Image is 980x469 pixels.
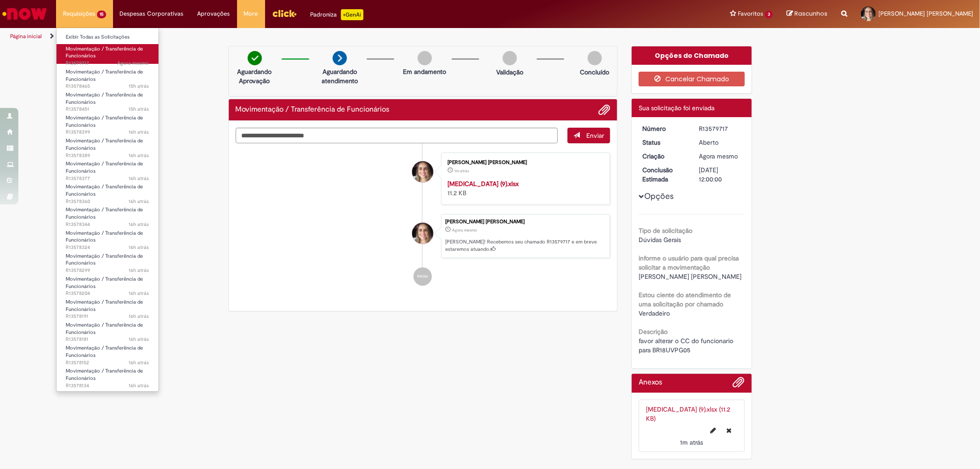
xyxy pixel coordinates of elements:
ul: Requisições [56,28,159,392]
span: 16h atrás [129,336,149,343]
b: Estou ciente do atendimento de uma solicitação por chamado [639,291,731,308]
a: Aberto R13578134 : Movimentação / Transferência de Funcionários [57,366,159,386]
a: Aberto R13578377 : Movimentação / Transferência de Funcionários [57,159,159,179]
span: favor alterar o CC do funcionario para BR18UVPG05 [639,337,735,354]
a: Aberto R13578204 : Movimentação / Transferência de Funcionários [57,274,159,294]
span: R13579717 [66,60,149,67]
a: Aberto R13578299 : Movimentação / Transferência de Funcionários [57,251,159,271]
span: R13578399 [66,129,149,136]
span: Movimentação / Transferência de Funcionários [66,322,143,336]
p: +GenAi [341,9,363,20]
span: Movimentação / Transferência de Funcionários [66,45,143,60]
time: 29/09/2025 16:30:40 [129,313,149,320]
time: 29/09/2025 16:32:38 [129,290,149,297]
span: 16h atrás [129,221,149,228]
span: R13578134 [66,382,149,390]
p: [PERSON_NAME]! Recebemos seu chamado R13579717 e em breve estaremos atuando. [445,238,605,253]
time: 30/09/2025 08:30:46 [699,152,738,160]
p: Aguardando atendimento [317,67,362,85]
div: [DATE] 12:00:00 [699,165,742,184]
div: 11.2 KB [448,179,600,198]
img: img-circle-grey.png [588,51,602,65]
ul: Histórico de tíquete [236,143,611,295]
span: 16h atrás [129,359,149,366]
p: Aguardando Aprovação [232,67,277,85]
li: Mirella Martins Canuto Ferreira [236,214,611,258]
p: Validação [496,68,523,77]
span: Movimentação / Transferência de Funcionários [66,68,143,83]
img: img-circle-grey.png [418,51,432,65]
img: img-circle-grey.png [503,51,517,65]
span: Movimentação / Transferência de Funcionários [66,230,143,244]
a: Aberto R13578181 : Movimentação / Transferência de Funcionários [57,320,159,340]
a: Rascunhos [787,10,827,18]
span: R13578191 [66,313,149,320]
span: 16h atrás [129,313,149,320]
span: Agora mesmo [699,152,738,160]
strong: [MEDICAL_DATA] (9).xlsx [448,180,519,188]
span: Movimentação / Transferência de Funcionários [66,206,143,220]
time: 29/09/2025 17:01:11 [129,129,149,136]
span: 16h atrás [129,290,149,297]
button: Cancelar Chamado [639,72,745,86]
a: Aberto R13578360 : Movimentação / Transferência de Funcionários [57,182,159,202]
img: ServiceNow [1,5,48,23]
span: Agora mesmo [118,60,149,67]
a: Aberto R13578451 : Movimentação / Transferência de Funcionários [57,90,159,110]
span: 16h atrás [129,267,149,274]
p: Em andamento [403,67,446,76]
span: 16h atrás [129,244,149,251]
a: Aberto R13578389 : Movimentação / Transferência de Funcionários [57,136,159,156]
time: 29/09/2025 16:28:32 [129,336,149,343]
textarea: Digite sua mensagem aqui... [236,128,558,143]
dt: Criação [635,152,692,161]
span: Requisições [63,9,95,18]
span: R13578181 [66,336,149,343]
span: Favoritos [738,9,763,18]
span: Agora mesmo [452,227,477,233]
span: R13578204 [66,290,149,297]
span: Rascunhos [794,9,827,18]
time: 30/09/2025 08:30:46 [452,227,477,233]
div: 30/09/2025 08:30:46 [699,152,742,161]
span: Despesas Corporativas [120,9,184,18]
span: 1m atrás [680,438,703,446]
div: [PERSON_NAME] [PERSON_NAME] [448,160,600,165]
time: 29/09/2025 16:53:22 [129,221,149,228]
h2: Movimentação / Transferência de Funcionários Histórico de tíquete [236,106,390,114]
dt: Conclusão Estimada [635,165,692,184]
time: 30/09/2025 08:30:47 [118,60,149,67]
p: Concluído [580,68,609,77]
span: Movimentação / Transferência de Funcionários [66,253,143,267]
time: 29/09/2025 16:55:07 [129,198,149,205]
span: Movimentação / Transferência de Funcionários [66,367,143,382]
h2: Anexos [639,379,662,387]
b: informe o usuário para qual precisa solicitar a movimentação [639,254,739,271]
span: R13578465 [66,83,149,90]
time: 29/09/2025 17:07:29 [129,106,149,113]
ul: Trilhas de página [7,28,646,45]
dt: Status [635,138,692,147]
a: Aberto R13578324 : Movimentação / Transferência de Funcionários [57,228,159,248]
time: 29/09/2025 16:59:27 [129,152,149,159]
a: Aberto R13579717 : Movimentação / Transferência de Funcionários [57,44,159,64]
span: 3 [765,11,773,18]
span: Movimentação / Transferência de Funcionários [66,345,143,359]
a: Aberto R13578344 : Movimentação / Transferência de Funcionários [57,205,159,225]
span: Movimentação / Transferência de Funcionários [66,160,143,175]
span: Movimentação / Transferência de Funcionários [66,299,143,313]
button: Editar nome de arquivo Change Job (9).xlsx [705,423,722,438]
span: Verdadeiro [639,309,670,317]
img: click_logo_yellow_360x200.png [272,6,297,20]
span: Movimentação / Transferência de Funcionários [66,137,143,152]
span: R13578389 [66,152,149,159]
span: 16h atrás [129,198,149,205]
div: Mirella Martins Canuto Ferreira [412,161,433,182]
span: R13578152 [66,359,149,367]
span: 15h atrás [129,106,149,113]
time: 29/09/2025 16:51:19 [129,244,149,251]
span: 16h atrás [129,175,149,182]
span: R13578360 [66,198,149,205]
time: 29/09/2025 16:47:55 [129,267,149,274]
span: Movimentação / Transferência de Funcionários [66,114,143,129]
